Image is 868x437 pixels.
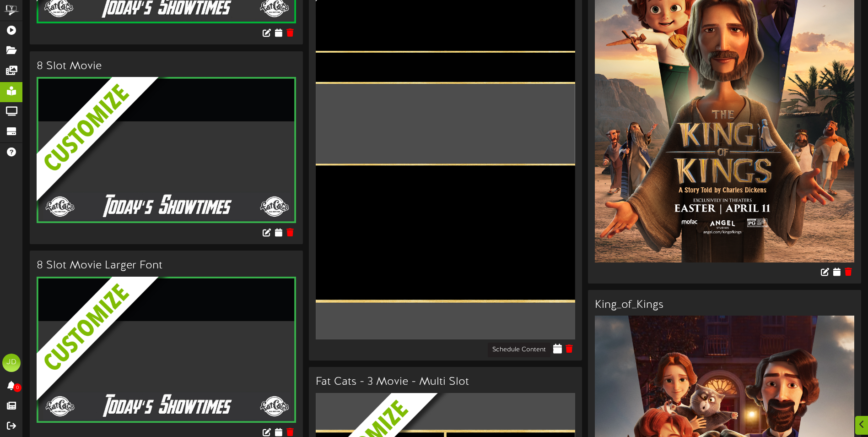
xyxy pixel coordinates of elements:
div: JD [2,354,21,372]
span: 0 [13,383,22,392]
h3: 8 Slot Movie Larger Font [37,260,296,272]
img: customize_overlay-33eb2c126fd3cb1579feece5bc878b72.png [37,77,310,259]
h3: Fat Cats - 3 Movie - Multi Slot [316,376,575,388]
h3: 8 Slot Movie [37,60,296,72]
h3: King_of_Kings [595,299,854,311]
